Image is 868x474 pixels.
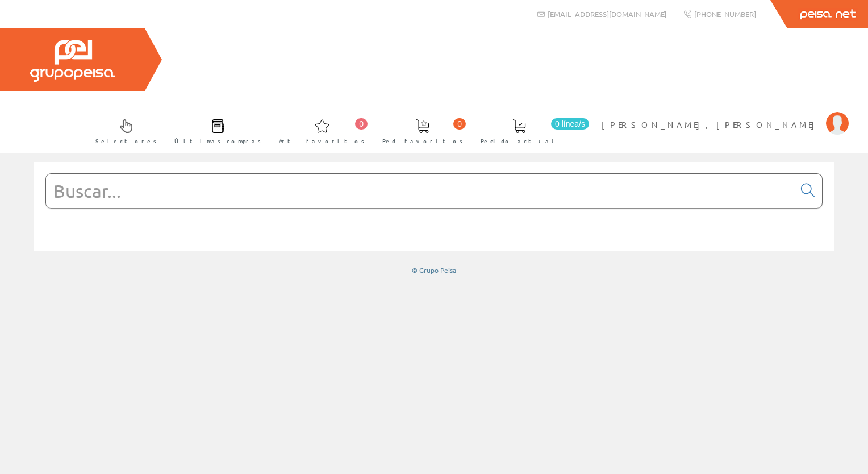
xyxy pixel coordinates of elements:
a: Selectores [84,110,162,151]
span: Últimas compras [174,135,261,147]
span: [PERSON_NAME], [PERSON_NAME] [602,119,820,130]
span: [PHONE_NUMBER] [694,9,756,19]
a: Últimas compras [163,110,267,151]
a: [PERSON_NAME], [PERSON_NAME] [602,110,849,120]
span: Selectores [95,135,157,147]
img: Grupo Peisa [30,40,115,82]
span: [EMAIL_ADDRESS][DOMAIN_NAME] [548,9,666,19]
span: Pedido actual [481,135,558,147]
span: 0 [453,118,466,130]
div: © Grupo Peisa [34,265,834,275]
span: 0 línea/s [551,118,589,130]
span: 0 [355,118,368,130]
input: Buscar... [46,174,794,208]
span: Art. favoritos [279,135,365,147]
span: Ped. favoritos [382,135,463,147]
